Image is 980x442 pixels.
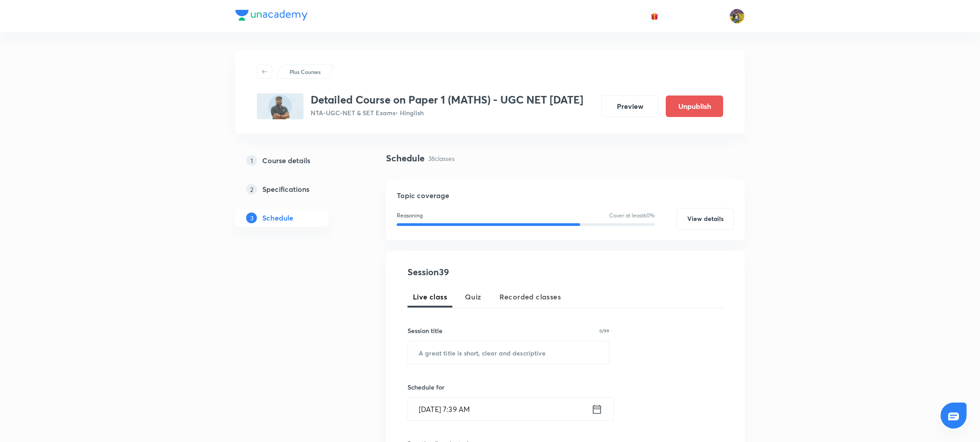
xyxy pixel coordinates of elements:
button: avatar [647,9,662,23]
h4: Session 39 [408,265,571,279]
p: 1 [246,155,257,166]
h5: Specifications [262,184,309,195]
img: sajan k [729,9,745,24]
h5: Schedule [262,212,293,223]
button: Preview [601,95,659,117]
input: A great title is short, clear and descriptive [408,341,609,364]
button: View details [676,208,734,230]
a: Company Logo [235,10,308,23]
p: 38 classes [428,154,455,163]
p: Cover at least 60 % [609,212,655,220]
a: 2Specifications [235,180,357,198]
h3: Detailed Course on Paper 1 (MATHS) - UGC NET [DATE] [311,93,583,106]
a: 1Course details [235,152,357,169]
p: Reasoning [397,212,423,220]
p: Plus Courses [290,68,321,76]
h5: Topic coverage [397,190,734,201]
h6: Schedule for [408,382,609,392]
span: Recorded classes [499,291,561,302]
p: 2 [246,184,257,195]
h4: Schedule [386,152,425,165]
p: NTA-UGC-NET & SET Exams • Hinglish [311,108,583,117]
span: Live class [413,291,447,302]
span: Quiz [465,291,481,302]
img: FE0EA062-EEFD-466A-9414-ADB711195A89_plus.png [257,93,304,119]
button: Unpublish [666,95,723,117]
p: 3 [246,212,257,223]
img: Company Logo [235,10,308,21]
p: 0/99 [599,329,609,333]
h6: Session title [408,326,442,335]
img: avatar [650,12,659,20]
h5: Course details [262,155,310,166]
